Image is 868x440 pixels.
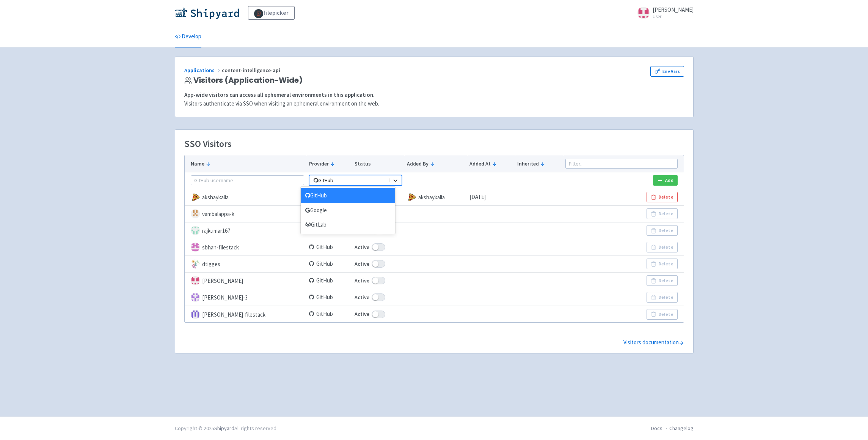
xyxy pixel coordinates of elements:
[214,425,234,432] a: Shipyard
[175,424,278,432] div: Copyright © 2025 All rights reserved.
[352,155,404,172] th: Status
[184,139,232,149] h3: SSO Visitors
[651,425,662,432] a: Docs
[647,292,677,303] button: Delete
[222,67,281,74] span: content-intelligence-api
[653,6,694,13] span: [PERSON_NAME]
[306,272,352,289] td: GitHub
[185,289,307,306] td: [PERSON_NAME]-3
[306,289,352,306] td: GitHub
[355,243,369,252] span: Active
[306,306,352,322] td: GitHub
[191,160,305,168] button: Name
[653,175,677,186] button: Add
[301,188,396,203] div: GitHub
[185,222,307,239] td: rajkumar167
[248,6,295,20] a: filepicker
[175,26,201,47] a: Develop
[633,7,694,19] a: [PERSON_NAME] User
[647,259,677,269] button: Delete
[175,7,239,19] img: Shipyard logo
[669,425,694,432] a: Changelog
[355,293,369,302] span: Active
[306,255,352,272] td: GitHub
[653,14,694,19] small: User
[647,242,677,252] button: Delete
[650,66,684,77] a: Env Vars
[191,175,305,185] input: GitHub username
[404,189,467,205] td: akshaykalia
[469,193,486,200] time: [DATE]
[407,160,465,168] button: Added By
[306,239,352,255] td: GitHub
[301,218,396,232] div: GitLab
[185,255,307,272] td: dtigges
[647,225,677,236] button: Delete
[301,203,396,218] div: Google
[185,205,307,222] td: vambalappa-k
[647,275,677,286] button: Delete
[647,192,677,202] button: Delete
[355,276,369,285] span: Active
[185,272,307,289] td: [PERSON_NAME]
[185,306,307,322] td: [PERSON_NAME]-filestack
[517,160,561,168] button: Inherited
[355,310,369,319] span: Active
[185,189,307,205] td: akshaykalia
[193,76,303,85] span: Visitors (Application-Wide)
[309,160,350,168] button: Provider
[185,239,307,255] td: sbhan-filestack
[647,208,677,219] button: Delete
[184,99,684,108] p: Visitors authenticate via SSO when visiting an ephemeral environment on the web.
[355,260,369,268] span: Active
[647,309,677,320] button: Delete
[184,67,222,74] a: Applications
[623,338,684,347] a: Visitors documentation
[565,159,677,169] input: Filter...
[184,91,375,98] strong: App-wide visitors can access all ephemeral environments in this application.
[469,160,512,168] button: Added At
